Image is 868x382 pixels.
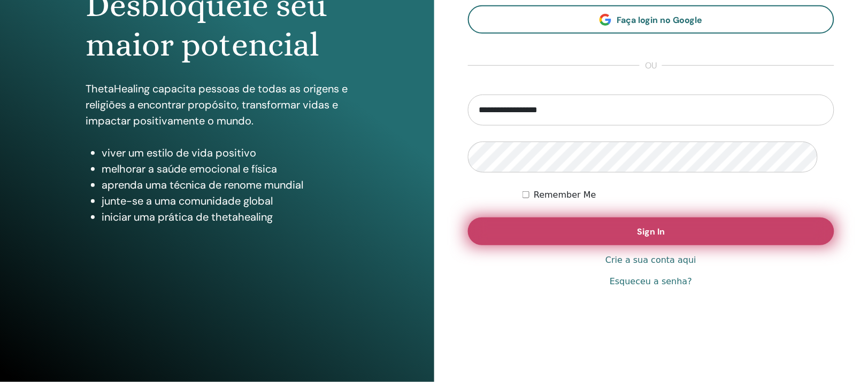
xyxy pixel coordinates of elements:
li: viver um estilo de vida positivo [102,145,348,161]
li: melhorar a saúde emocional e física [102,161,348,177]
span: ou [640,59,662,72]
label: Remember Me [534,189,596,201]
span: Faça login no Google [617,14,702,26]
a: Faça login no Google [468,5,835,34]
p: ThetaHealing capacita pessoas de todas as origens e religiões a encontrar propósito, transformar ... [86,81,348,129]
div: Keep me authenticated indefinitely or until I manually logout [523,189,834,201]
li: iniciar uma prática de thetahealing [102,209,348,225]
li: junte-se a uma comunidade global [102,193,348,209]
li: aprenda uma técnica de renome mundial [102,177,348,193]
a: Esqueceu a senha? [610,275,692,288]
button: Sign In [468,217,835,245]
span: Sign In [637,226,665,237]
a: Crie a sua conta aqui [605,254,696,267]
